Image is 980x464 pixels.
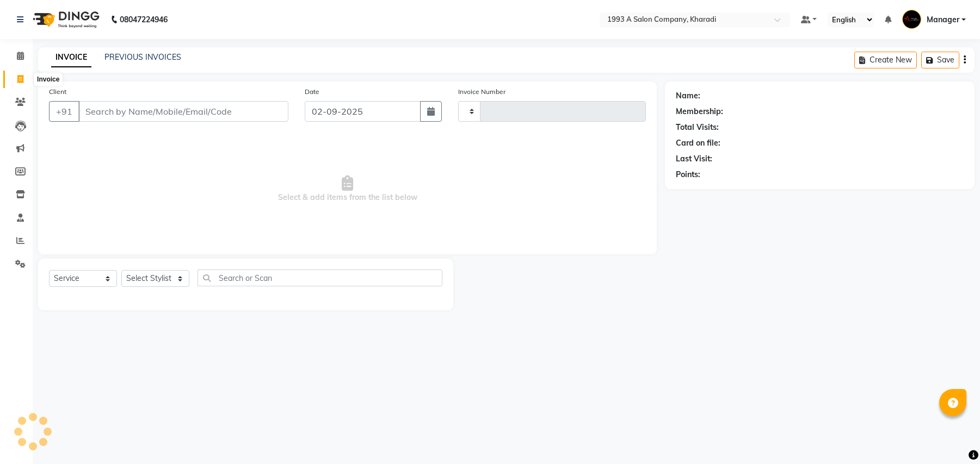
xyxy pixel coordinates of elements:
[104,52,181,62] a: PREVIOUS INVOICES
[676,106,723,117] div: Membership:
[934,421,969,453] iframe: chat widget
[854,52,917,68] button: Create New
[927,14,959,26] span: Manager
[305,87,319,97] label: Date
[676,122,719,133] div: Total Visits:
[676,153,712,165] div: Last Visit:
[34,73,62,86] div: Invoice
[458,87,506,97] label: Invoice Number
[120,4,168,35] b: 08047224946
[902,10,921,29] img: Manager
[49,101,79,122] button: +91
[676,137,720,149] div: Card on file:
[49,135,646,243] span: Select & add items from the list below
[49,87,66,97] label: Client
[51,48,91,67] a: INVOICE
[198,269,442,286] input: Search or Scan
[78,101,288,122] input: Search by Name/Mobile/Email/Code
[676,169,700,180] div: Points:
[28,4,102,35] img: logo
[921,52,959,68] button: Save
[676,90,700,102] div: Name:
